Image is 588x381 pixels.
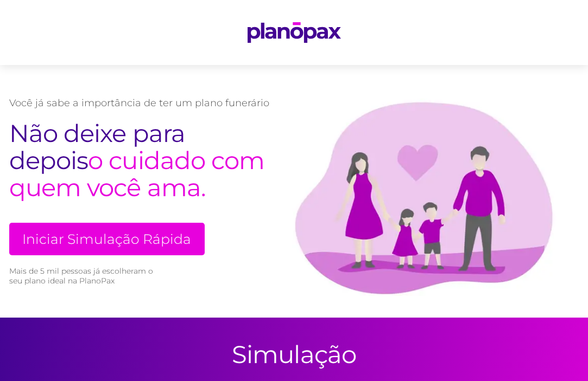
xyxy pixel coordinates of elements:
[9,118,185,175] span: Não deixe para depois
[9,223,205,255] a: Iniciar Simulação Rápida
[9,97,270,109] p: Você já sabe a importância de ter um plano funerário
[270,87,579,296] img: family
[232,339,356,369] h2: Simulação
[9,120,270,201] h2: o cuidado com quem você ama.
[9,266,159,286] small: Mais de 5 mil pessoas já escolheram o seu plano ideal na PlanoPax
